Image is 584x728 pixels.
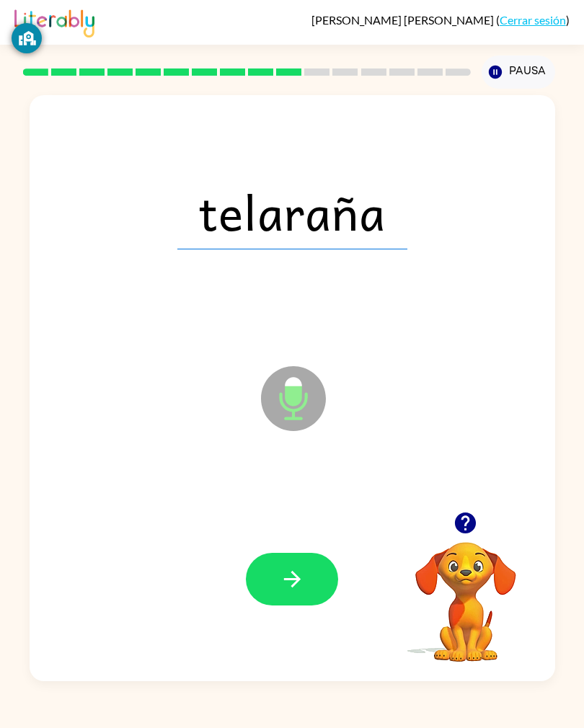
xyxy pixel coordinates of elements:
img: Literably [14,6,94,37]
button: GoGuardian Privacy Information [12,23,42,53]
button: Pausa [482,56,555,89]
span: telaraña [177,174,407,249]
span: [PERSON_NAME] [PERSON_NAME] [311,13,496,27]
a: Cerrar sesión [500,13,566,27]
div: ( ) [311,13,570,27]
video: Tu navegador debe admitir la reproducción de archivos .mp4 para usar Literably. Intenta usar otro... [394,520,538,664]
